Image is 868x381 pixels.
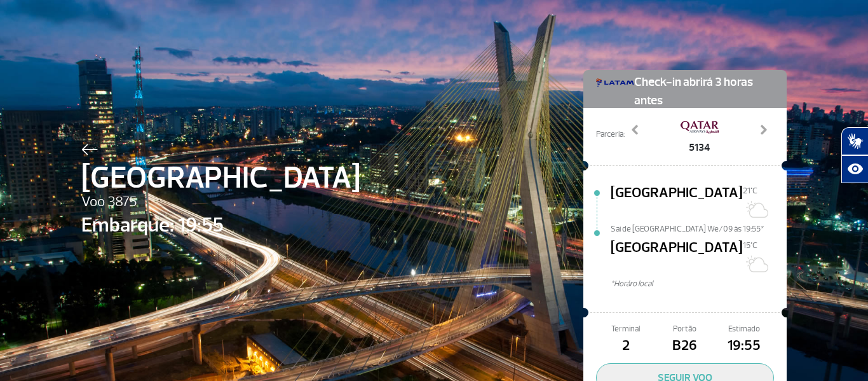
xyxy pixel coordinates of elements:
span: Parceria: [596,128,625,141]
span: *Horáro local [611,278,787,290]
span: [GEOGRAPHIC_DATA] [611,237,743,278]
span: Embarque: 19:55 [81,210,360,240]
span: Estimado [715,323,774,335]
span: 19:55 [715,335,774,357]
img: Sol com algumas nuvens [743,251,768,277]
img: Sol com muitas nuvens [743,197,768,222]
span: [GEOGRAPHIC_DATA] [81,155,360,201]
button: Abrir recursos assistivos. [841,155,868,183]
span: B26 [655,335,714,357]
span: Voo 3875 [81,191,360,213]
span: Check-in abrirá 3 horas antes [634,70,774,110]
div: Plugin de acessibilidade da Hand Talk. [841,127,868,183]
span: Sai de [GEOGRAPHIC_DATA] We/09 às 19:55* [611,223,787,232]
span: Terminal [596,323,655,335]
span: 5134 [681,140,719,155]
span: 15°C [743,240,757,251]
span: 21°C [743,186,757,196]
button: Abrir tradutor de língua de sinais. [841,127,868,155]
span: Portão [655,323,714,335]
span: [GEOGRAPHIC_DATA] [611,183,743,223]
span: 2 [596,335,655,357]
